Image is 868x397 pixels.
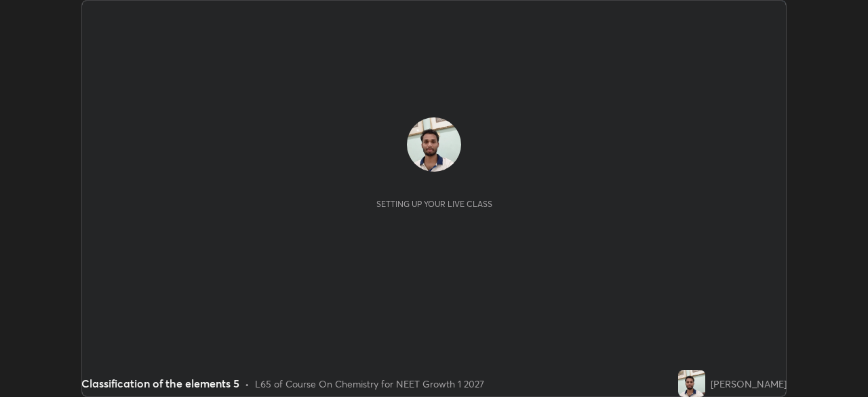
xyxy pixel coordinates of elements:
div: L65 of Course On Chemistry for NEET Growth 1 2027 [255,377,484,391]
div: Classification of the elements 5 [81,375,239,392]
img: c66d2e97de7f40d29c29f4303e2ba008.jpg [407,117,461,172]
div: [PERSON_NAME] [711,377,787,391]
div: • [245,377,250,391]
img: c66d2e97de7f40d29c29f4303e2ba008.jpg [678,370,705,397]
div: Setting up your live class [376,199,492,209]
